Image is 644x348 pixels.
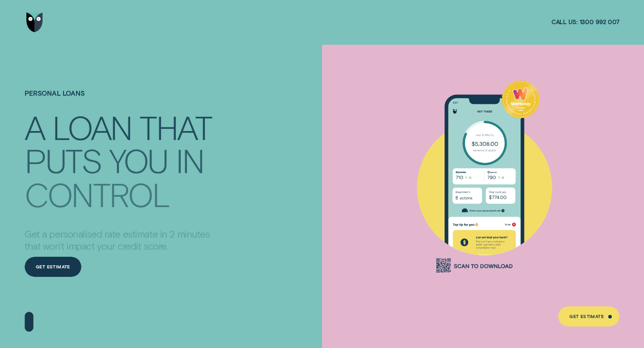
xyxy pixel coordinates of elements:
div: A [25,111,45,143]
div: LOAN [52,111,132,143]
div: PUTS [25,144,102,176]
div: CONTROL [25,178,169,210]
h1: Wisr Personal Loans [25,89,218,110]
img: Wisr [26,13,43,33]
h4: A LOAN THAT PUTS YOU IN CONTROL [25,109,218,203]
a: Get Estimate [25,257,81,277]
div: IN [176,144,204,176]
p: Get a personalised rate estimate in 2 minutes that won't impact your credit score. [25,228,218,252]
a: Call us:1300 992 007 [551,18,619,26]
a: Get Estimate [558,306,619,327]
span: 1300 992 007 [580,18,619,26]
div: THAT [140,111,212,143]
span: Call us: [551,18,578,26]
div: YOU [109,144,168,176]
